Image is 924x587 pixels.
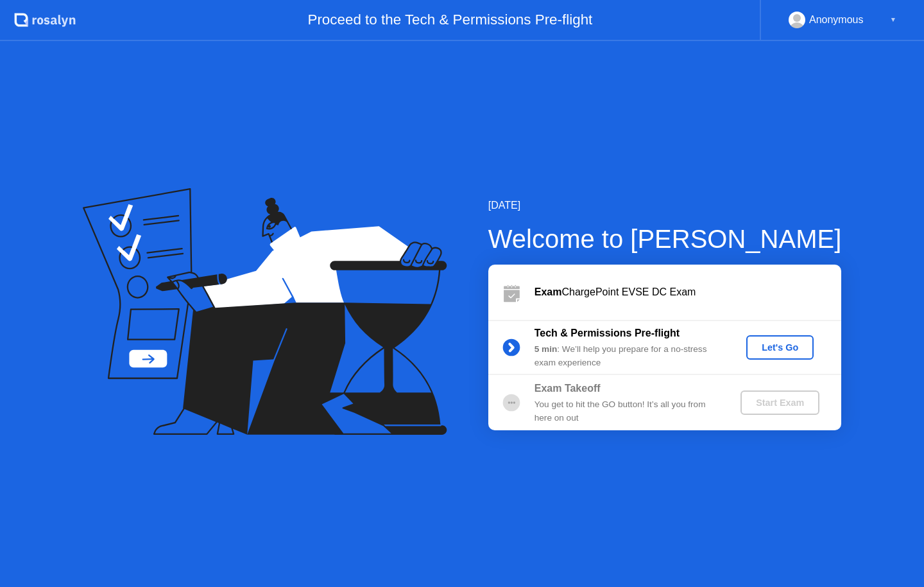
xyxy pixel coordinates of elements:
div: Anonymous [809,12,864,28]
b: Tech & Permissions Pre-flight [535,328,680,338]
b: Exam Takeoff [535,383,601,394]
button: Start Exam [740,390,819,415]
div: Welcome to [PERSON_NAME] [488,220,842,258]
div: ▼ [890,12,896,28]
div: Start Exam [746,398,814,408]
div: Let's Go [751,342,809,353]
b: Exam [535,286,562,297]
b: 5 min [535,344,558,354]
div: [DATE] [488,198,842,213]
div: You get to hit the GO button! It’s all you from here on out [535,398,719,425]
div: ChargePoint EVSE DC Exam [535,285,841,300]
div: : We’ll help you prepare for a no-stress exam experience [535,343,719,369]
button: Let's Go [746,335,814,360]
